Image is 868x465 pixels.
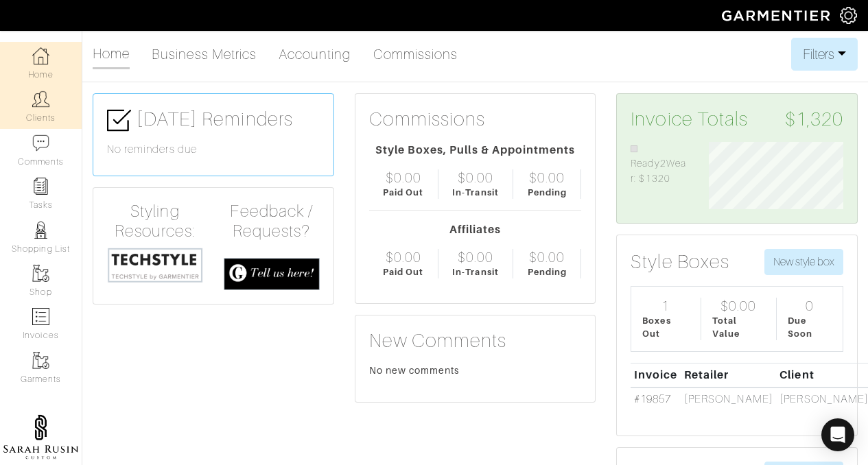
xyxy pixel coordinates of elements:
img: check-box-icon-36a4915ff3ba2bd8f6e4f29bc755bb66becd62c870f447fc0dd1365fcfddab58.png [107,108,131,132]
a: Accounting [279,40,351,68]
a: Home [93,40,130,69]
div: In-Transit [452,186,499,199]
div: $0.00 [458,169,493,186]
div: In-Transit [452,265,499,278]
a: #19857 [634,393,671,405]
h6: No reminders due [107,143,320,156]
h3: New Comments [369,329,582,353]
div: 1 [661,298,670,314]
td: [PERSON_NAME] [681,387,776,412]
div: Affiliates [369,222,582,238]
img: garmentier-logo-header-white-b43fb05a5012e4ada735d5af1a66efaba907eab6374d6393d1fbf88cb4ef424d.png [715,3,840,27]
div: $0.00 [720,298,756,314]
li: Ready2Wear: $1320 [631,142,688,187]
div: Paid Out [383,265,423,278]
img: garments-icon-b7da505a4dc4fd61783c78ac3ca0ef83fa9d6f193b1c9dc38574b1d14d53ca28.png [32,352,49,369]
div: Style Boxes, Pulls & Appointments [369,142,582,158]
div: Pending [528,265,567,278]
div: Boxes Out [642,314,689,340]
div: 0 [806,298,814,314]
img: reminder-icon-8004d30b9f0a5d33ae49ab947aed9ed385cf756f9e5892f1edd6e32f2345188e.png [32,178,49,195]
h3: Invoice Totals [631,108,843,131]
a: Business Metrics [152,40,257,68]
th: Invoice [631,363,681,387]
a: Commissions [373,40,458,68]
div: Due Soon [788,314,832,340]
img: comment-icon-a0a6a9ef722e966f86d9cbdc48e553b5cf19dbc54f86b18d962a5391bc8f6eb6.png [32,134,49,152]
h3: Style Boxes [631,250,729,274]
img: feedback_requests-3821251ac2bd56c73c230f3229a5b25d6eb027adea667894f41107c140538ee0.png [224,258,320,290]
img: garments-icon-b7da505a4dc4fd61783c78ac3ca0ef83fa9d6f193b1c9dc38574b1d14d53ca28.png [32,265,49,282]
img: dashboard-icon-dbcd8f5a0b271acd01030246c82b418ddd0df26cd7fceb0bd07c9910d44c42f6.png [32,47,49,64]
div: $0.00 [529,169,565,186]
div: Pending [528,186,567,199]
div: $0.00 [458,249,493,265]
div: $0.00 [529,249,565,265]
div: No new comments [369,363,582,377]
div: Paid Out [383,186,423,199]
h3: [DATE] Reminders [107,108,320,132]
div: $0.00 [386,169,421,186]
div: $0.00 [386,249,421,265]
h3: Commissions [369,108,486,131]
th: Retailer [681,363,776,387]
img: stylists-icon-eb353228a002819b7ec25b43dbf5f0378dd9e0616d9560372ff212230b889e62.png [32,222,49,239]
img: techstyle-93310999766a10050dc78ceb7f971a75838126fd19372ce40ba20cdf6a89b94b.png [107,247,203,284]
button: New style box [764,249,843,275]
img: orders-icon-0abe47150d42831381b5fb84f609e132dff9fe21cb692f30cb5eec754e2cba89.png [32,308,49,325]
h4: Styling Resources: [107,202,203,241]
div: Total Value [712,314,765,340]
div: Open Intercom Messenger [821,418,854,451]
button: Filters [791,38,858,71]
h4: Feedback / Requests? [224,202,320,241]
img: gear-icon-white-bd11855cb880d31180b6d7d6211b90ccbf57a29d726f0c71d8c61bd08dd39cc2.png [840,7,857,24]
span: $1,320 [785,108,843,131]
img: clients-icon-6bae9207a08558b7cb47a8932f037763ab4055f8c8b6bfacd5dc20c3e0201464.png [32,91,49,108]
